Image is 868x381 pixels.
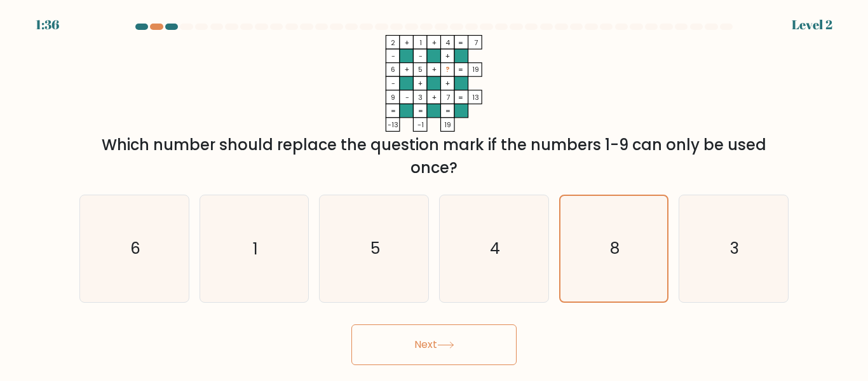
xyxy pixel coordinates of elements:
tspan: 13 [472,93,479,102]
tspan: + [405,38,409,48]
tspan: 19 [472,65,479,74]
div: Which number should replace the question mark if the numbers 1-9 can only be used once? [87,134,781,179]
button: Next [351,324,517,365]
tspan: 3 [419,93,423,102]
tspan: 1 [419,38,422,48]
tspan: + [419,79,423,88]
text: 8 [610,237,620,260]
text: 6 [130,238,140,260]
tspan: + [432,93,437,102]
tspan: + [446,52,451,61]
text: 3 [730,238,739,260]
tspan: = [458,65,463,74]
tspan: 5 [419,65,423,74]
tspan: + [432,38,437,48]
tspan: -13 [388,120,398,130]
tspan: + [446,79,451,88]
text: 1 [253,238,258,260]
tspan: - [405,93,409,102]
tspan: + [432,65,437,74]
div: Level 2 [792,15,832,34]
tspan: = [391,106,396,116]
tspan: - [391,52,395,61]
tspan: + [405,65,409,74]
tspan: - [419,52,423,61]
div: 1:36 [36,15,59,34]
tspan: = [418,106,423,116]
tspan: ? [446,65,451,74]
tspan: 2 [391,38,395,48]
tspan: 7 [446,93,450,102]
tspan: -1 [417,120,424,130]
tspan: 9 [391,93,395,102]
tspan: 19 [445,120,452,130]
text: 4 [490,238,500,260]
tspan: 6 [391,65,395,74]
tspan: = [458,93,463,102]
text: 5 [370,238,380,260]
tspan: = [458,38,463,48]
tspan: 4 [446,38,451,48]
tspan: = [445,106,451,116]
tspan: 7 [474,38,478,48]
tspan: - [391,79,395,88]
